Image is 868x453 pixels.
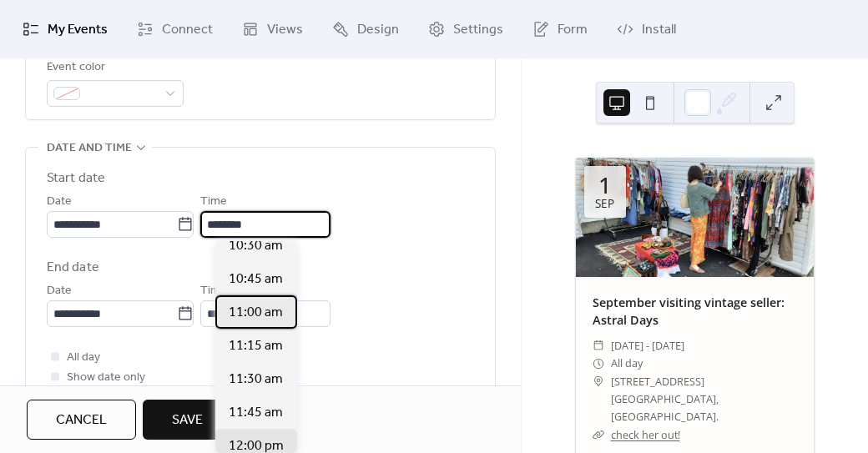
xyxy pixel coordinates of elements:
a: Views [230,7,315,52]
span: Date [47,192,72,212]
div: End date [47,258,99,278]
div: ​ [593,355,604,372]
span: Save [172,410,203,430]
span: 11:00 am [229,303,283,323]
span: [STREET_ADDRESS] [GEOGRAPHIC_DATA], [GEOGRAPHIC_DATA]. [611,373,797,426]
span: Install [642,20,676,40]
div: ​ [593,426,604,444]
a: My Events [10,7,120,52]
a: Install [604,7,689,52]
div: 1 [598,174,611,196]
span: [DATE] - [DATE] [611,337,684,355]
span: Connect [162,20,213,40]
span: All day [67,348,100,368]
a: Connect [124,7,225,52]
span: Cancel [56,410,107,430]
a: Design [320,7,411,52]
span: 11:30 am [229,370,283,390]
span: Time [200,192,227,212]
span: My Events [48,20,108,40]
span: 11:15 am [229,336,283,356]
span: Form [558,20,588,40]
div: Event color [47,58,180,78]
span: Settings [453,20,503,40]
a: Form [520,7,600,52]
span: 10:45 am [229,269,283,289]
button: Cancel [27,400,136,440]
div: ​ [593,373,604,390]
span: 10:30 am [229,236,283,256]
a: check her out! [611,428,680,442]
div: ​ [593,337,604,355]
button: Save [143,400,232,440]
span: Time [200,281,227,301]
span: All day [611,355,643,372]
span: Design [357,20,399,40]
span: Show date only [67,368,145,388]
span: 11:45 am [229,403,283,423]
div: Start date [47,169,105,189]
span: Date and time [47,138,132,159]
span: Date [47,281,72,301]
a: September visiting vintage seller: Astral Days [593,294,785,329]
div: Sep [595,199,614,210]
a: Settings [416,7,516,52]
span: Views [267,20,303,40]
